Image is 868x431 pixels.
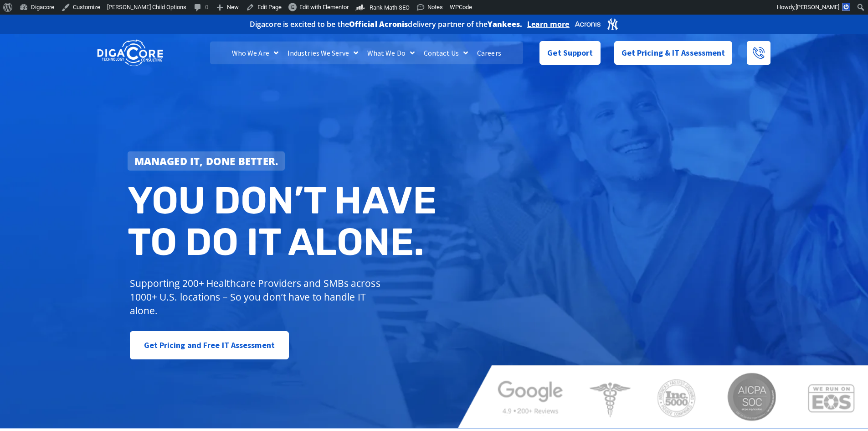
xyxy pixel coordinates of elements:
[210,42,523,64] nav: Menu
[97,39,163,68] img: DigaCore Technology Consulting
[144,336,275,354] span: Get Pricing and Free IT Assessment
[419,42,473,64] a: Contact Us
[614,41,733,65] a: Get Pricing & IT Assessment
[370,4,410,11] span: Rank Math SEO
[130,276,385,317] p: Supporting 200+ Healthcare Providers and SMBs across 1000+ U.S. locations – So you don’t have to ...
[488,19,523,29] b: Yankees.
[796,4,839,10] span: [PERSON_NAME]
[547,44,593,62] span: Get Support
[134,154,278,168] strong: Managed IT, done better.
[128,151,285,171] a: Managed IT, done better.
[250,21,523,28] h2: Digacore is excited to be the delivery partner of the
[363,42,419,64] a: What We Do
[473,42,506,64] a: Careers
[299,4,349,10] span: Edit with Elementor
[349,19,408,29] b: Official Acronis
[128,180,441,263] h2: You don’t have to do IT alone.
[227,42,283,64] a: Who We Are
[130,331,289,359] a: Get Pricing and Free IT Assessment
[527,20,570,29] a: Learn more
[283,42,363,64] a: Industries We Serve
[574,17,619,31] img: Acronis
[621,44,725,62] span: Get Pricing & IT Assessment
[539,41,600,65] a: Get Support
